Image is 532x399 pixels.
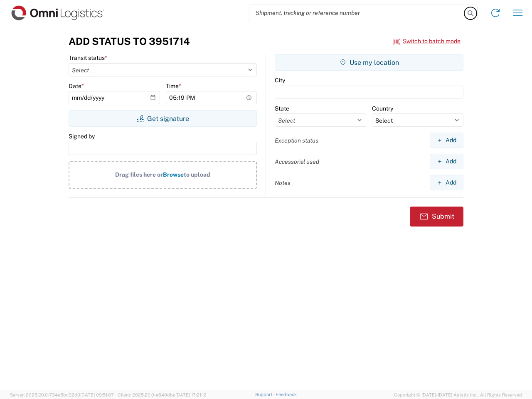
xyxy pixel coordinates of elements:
[118,392,207,397] span: Client: 2025.20.0-e640dba
[115,171,163,178] span: Drag files here or
[80,392,114,397] span: [DATE] 09:51:07
[393,34,461,48] button: Switch to batch mode
[275,158,319,165] label: Accessorial used
[394,391,522,399] span: Copyright © [DATE]-[DATE] Agistix Inc., All Rights Reserved
[275,54,463,71] button: Use my location
[69,133,95,140] label: Signed by
[175,392,207,397] span: [DATE] 17:21:12
[69,82,84,90] label: Date
[430,175,463,190] button: Add
[372,105,393,112] label: Country
[69,110,257,127] button: Get signature
[275,105,289,112] label: State
[275,76,285,84] label: City
[184,171,210,178] span: to upload
[69,35,190,47] h3: Add Status to 3951714
[10,392,114,397] span: Server: 2025.20.0-734e5bc92d9
[69,54,107,62] label: Transit status
[276,392,297,397] a: Feedback
[430,133,463,148] button: Add
[275,137,318,144] label: Exception status
[255,392,276,397] a: Support
[163,171,184,178] span: Browse
[166,82,181,90] label: Time
[430,154,463,169] button: Add
[275,179,291,187] label: Notes
[249,5,465,21] input: Shipment, tracking or reference number
[410,207,463,227] button: Submit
